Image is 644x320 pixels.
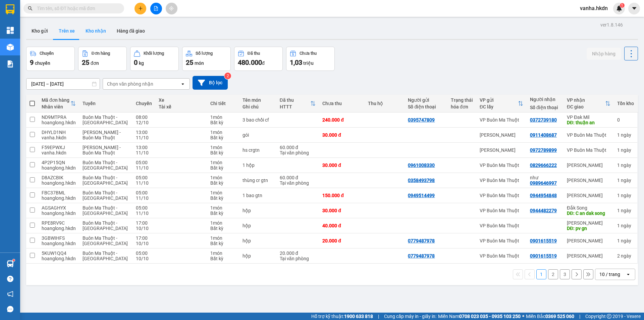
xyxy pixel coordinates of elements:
span: 480.000 [238,58,262,66]
div: VP Buôn Ma Thuột [480,238,523,243]
div: 05:00 [136,205,152,211]
div: vanha.hkdn [42,150,76,155]
div: Người gửi [408,97,444,103]
span: Buôn Ma Thuột - [GEOGRAPHIC_DATA] [83,220,128,231]
div: [PERSON_NAME] [567,193,610,198]
div: 1 [617,208,634,213]
div: AGSAGHYX [42,205,76,211]
div: Người nhận [530,97,560,102]
span: 25 [82,58,89,66]
span: aim [169,6,174,11]
span: ngày [621,238,631,243]
sup: 2 [224,73,231,79]
div: 12/10 [136,120,152,125]
strong: 1900 633 818 [344,314,373,319]
span: Cung cấp máy in - giấy in: [384,313,436,320]
div: 1 [617,178,634,183]
div: VP Buôn Ma Thuột [480,163,523,168]
button: aim [166,3,177,14]
span: 1,03 [290,58,302,66]
span: 9 [30,58,34,66]
div: 3GBWIHFS [42,235,76,241]
div: 10 / trang [599,271,620,278]
div: 30.000 đ [322,132,361,138]
div: Tại văn phòng [280,256,316,261]
div: 0972789899 [530,147,557,153]
span: món [195,60,204,66]
div: 1 món [210,160,236,165]
div: hoanglong.hkdn [42,120,76,125]
span: Miền Bắc [526,313,574,320]
div: 0372739180 [530,117,557,123]
div: 11/10 [136,150,152,155]
button: Khối lượng0kg [130,47,179,71]
div: VP nhận [567,97,605,103]
div: VP Buôn Ma Thuột [480,253,523,259]
span: plus [138,6,143,11]
div: ĐC giao [567,104,605,109]
img: warehouse-icon [7,260,14,267]
span: ngày [621,163,631,168]
div: VP Đak Mil [567,115,610,120]
div: Chuyến [40,51,54,56]
div: 1 món [210,250,236,256]
div: ĐC lấy [480,104,518,109]
div: 60.000 đ [280,145,316,150]
div: [PERSON_NAME] [480,132,523,138]
div: Thu hộ [368,101,401,106]
div: 2 [617,253,634,259]
img: logo-vxr [6,4,14,14]
div: VP Buôn Ma Thuột [567,132,610,138]
div: [PERSON_NAME] [567,178,610,183]
div: 1 món [210,130,236,135]
sup: 1 [620,3,625,8]
div: HTTT [280,104,311,109]
div: Đơn hàng [92,51,110,56]
div: Chưa thu [300,51,317,56]
button: Đã thu480.000đ [234,47,283,71]
div: 20.000 đ [322,238,361,243]
span: 0 [134,58,138,66]
img: dashboard-icon [7,27,14,34]
div: 11/10 [136,135,152,140]
div: Số điện thoại [530,105,560,110]
span: ngày [621,132,631,138]
div: Số lượng [196,51,213,56]
div: Bất kỳ [210,120,236,125]
div: Đã thu [248,51,260,56]
div: 1 [617,238,634,243]
div: Bất kỳ [210,226,236,231]
span: kg [139,60,144,66]
div: 0901615519 [530,253,557,259]
span: triệu [303,60,314,66]
div: hộp [243,253,273,259]
div: 1 hộp [243,163,273,168]
span: question-circle [7,276,13,282]
div: 240.000 đ [322,117,361,123]
div: hoanglong.hkdn [42,226,76,231]
button: Bộ lọc [193,76,228,90]
button: 1 [536,269,546,279]
div: VP gửi [480,97,518,103]
button: Số lượng25món [182,47,231,71]
div: 08:00 [136,115,152,120]
div: Số điện thoại [408,104,444,109]
div: 1 món [210,115,236,120]
div: 17:00 [136,235,152,241]
div: 1 món [210,175,236,180]
img: warehouse-icon [7,44,14,51]
span: 25 [186,58,193,66]
th: Toggle SortBy [563,95,614,112]
div: 20.000 đ [280,250,316,256]
button: Đơn hàng25đơn [78,47,127,71]
span: Buôn Ma Thuột - [GEOGRAPHIC_DATA] [83,160,128,171]
div: 30.000 đ [322,163,361,168]
div: 1 món [210,205,236,211]
img: solution-icon [7,60,14,67]
span: ngày [621,253,631,259]
span: chuyến [35,60,50,66]
div: DĐ: thuận an [567,120,610,125]
div: VP Buôn Ma Thuột [480,178,523,183]
span: 1 [621,3,623,8]
span: Buôn Ma Thuột - [GEOGRAPHIC_DATA] [83,235,128,246]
